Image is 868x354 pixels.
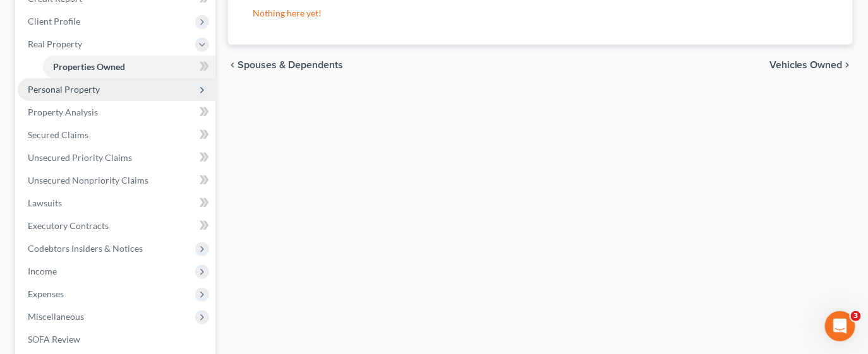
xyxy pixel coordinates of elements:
[18,169,215,192] a: Unsecured Nonpriority Claims
[843,60,853,70] i: chevron_right
[825,311,855,341] iframe: Intercom live chat
[28,266,57,276] span: Income
[228,60,344,70] button: chevron_left Spouses & Dependents
[28,311,84,322] span: Miscellaneous
[53,61,125,72] span: Properties Owned
[28,288,64,299] span: Expenses
[18,328,215,351] a: SOFA Review
[28,334,80,345] span: SOFA Review
[18,146,215,169] a: Unsecured Priority Claims
[28,38,82,49] span: Real Property
[28,220,109,231] span: Executory Contracts
[28,84,100,95] span: Personal Property
[18,192,215,215] a: Lawsuits
[28,129,88,140] span: Secured Claims
[28,198,62,208] span: Lawsuits
[18,215,215,237] a: Executory Contracts
[28,152,132,163] span: Unsecured Priority Claims
[18,124,215,146] a: Secured Claims
[238,60,344,70] span: Spouses & Dependents
[28,107,98,117] span: Property Analysis
[28,243,143,254] span: Codebtors Insiders & Notices
[769,60,843,70] span: Vehicles Owned
[228,60,238,70] i: chevron_left
[28,16,80,27] span: Client Profile
[851,311,861,321] span: 3
[769,60,853,70] button: Vehicles Owned chevron_right
[253,7,828,20] p: Nothing here yet!
[28,175,148,186] span: Unsecured Nonpriority Claims
[18,101,215,124] a: Property Analysis
[43,56,215,78] a: Properties Owned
